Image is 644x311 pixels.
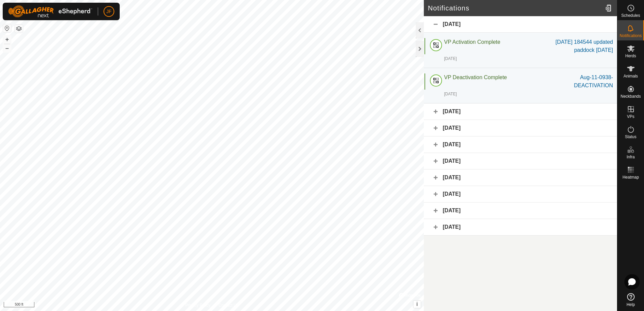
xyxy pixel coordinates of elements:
[3,24,11,32] button: Reset Map
[15,25,23,33] button: Map Layers
[424,136,617,153] div: [DATE]
[622,175,639,179] span: Heatmap
[3,44,11,52] button: –
[3,35,11,43] button: +
[185,302,210,308] a: Privacy Policy
[218,302,238,308] a: Contact Us
[627,115,634,119] span: VPs
[424,16,617,33] div: [DATE]
[620,94,641,98] span: Neckbands
[424,169,617,186] div: [DATE]
[625,54,636,58] span: Herds
[444,56,457,62] div: [DATE]
[617,290,644,309] a: Help
[428,4,603,12] h2: Notifications
[626,155,635,159] span: Infra
[424,219,617,236] div: [DATE]
[626,303,635,307] span: Help
[424,203,617,219] div: [DATE]
[444,74,507,80] span: VP Deactivation Complete
[106,8,112,15] span: JF
[621,13,640,18] span: Schedules
[623,74,638,78] span: Animals
[8,5,92,18] img: Gallagher Logo
[625,135,636,139] span: Status
[424,153,617,169] div: [DATE]
[546,38,613,54] div: [DATE] 184544 updated paddock [DATE]
[424,103,617,120] div: [DATE]
[444,91,457,97] div: [DATE]
[424,120,617,136] div: [DATE]
[546,73,613,90] div: Aug-11-0938-DEACTIVATION
[424,186,617,203] div: [DATE]
[416,301,418,307] span: i
[413,301,421,308] button: i
[620,34,642,38] span: Notifications
[444,39,500,45] span: VP Activation Complete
